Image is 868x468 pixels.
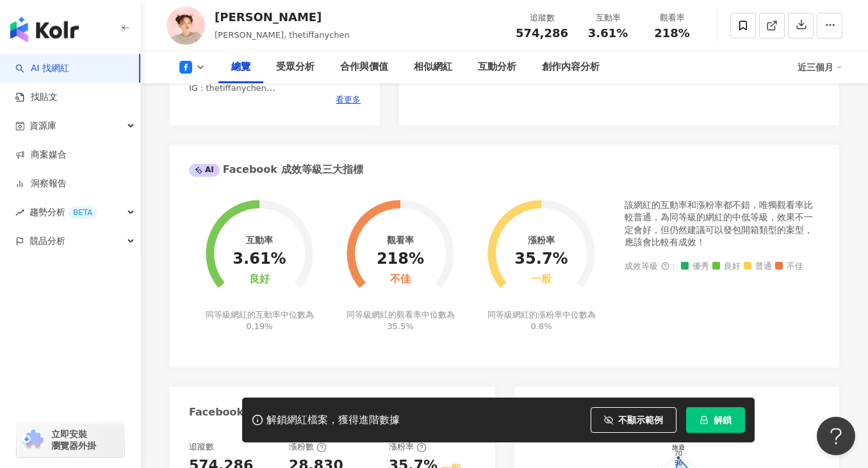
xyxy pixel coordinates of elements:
button: 解鎖 [686,407,745,433]
text: 56 [674,460,682,467]
div: 觀看率 [648,12,696,24]
img: logo [10,17,79,42]
div: 合作與價值 [340,60,388,75]
div: BETA [68,206,97,219]
img: KOL Avatar [167,6,205,45]
a: chrome extension立即安裝 瀏覽器外掛 [17,423,124,457]
img: chrome extension [20,430,45,450]
div: 近三個月 [798,57,842,77]
div: 互動分析 [478,60,516,75]
div: 漲粉率 [389,441,427,453]
div: 受眾分析 [276,60,315,75]
div: 互動率 [584,12,632,24]
div: 解鎖網紅檔案，獲得進階數據 [266,414,400,427]
span: 0.19% [246,321,272,331]
div: 同等級網紅的觀看率中位數為 [345,309,457,332]
span: lock [700,416,708,424]
div: 成效等級 ： [625,262,820,271]
div: 同等級網紅的漲粉率中位數為 [486,309,598,332]
div: 同等級網紅的互動率中位數為 [204,309,316,332]
span: 趨勢分析 [29,198,97,227]
span: 35.5% [387,321,413,331]
span: 看更多 [336,94,361,106]
span: rise [15,208,24,217]
div: 漲粉率 [528,235,555,245]
div: 漲粉數 [289,441,327,453]
span: 競品分析 [29,227,65,255]
div: 3.61% [233,250,286,268]
div: AI [189,164,220,177]
span: 優秀 [681,262,709,271]
div: 觀看率 [387,235,414,245]
span: 不顯示範例 [618,415,663,425]
a: searchAI 找網紅 [15,62,69,75]
div: 218% [377,250,424,268]
span: [PERSON_NAME], thetiffanychen [215,30,350,40]
div: 相似網紅 [414,60,452,75]
a: 找貼文 [15,91,58,104]
span: 資源庫 [29,111,56,140]
div: 該網紅的互動率和漲粉率都不錯，唯獨觀看率比較普通，為同等級的網紅的中低等級，效果不一定會好，但仍然建議可以發包開箱類型的案型，應該會比較有成效！ [625,199,820,249]
div: Facebook 成效等級三大指標 [189,163,363,177]
span: 解鎖 [714,415,732,425]
div: 良好 [249,273,270,286]
span: 良好 [712,262,741,271]
span: 218% [654,27,690,40]
div: 互動率 [246,235,273,245]
div: 創作內容分析 [542,60,600,75]
a: 洞察報告 [15,177,67,190]
div: 追蹤數 [516,12,568,24]
text: 70 [674,449,682,457]
div: 一般 [531,273,552,286]
div: 不佳 [390,273,411,286]
div: [PERSON_NAME] [215,9,350,25]
a: 商案媒合 [15,149,67,161]
span: 0.8% [530,321,552,331]
span: 574,286 [516,26,568,40]
span: 普通 [744,262,772,271]
div: 總覽 [231,60,250,75]
div: 追蹤數 [189,441,214,453]
text: 旅遊 [672,444,685,451]
div: 35.7% [514,250,568,268]
span: 3.61% [588,27,628,40]
button: 不顯示範例 [591,407,676,433]
span: 不佳 [775,262,803,271]
span: 立即安裝 瀏覽器外掛 [51,428,96,451]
